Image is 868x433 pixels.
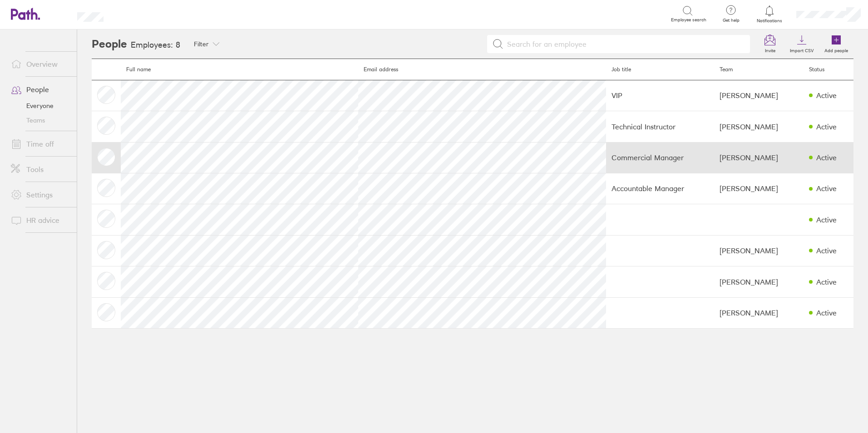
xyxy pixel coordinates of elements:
div: Active [816,184,837,192]
th: Full name [121,59,358,80]
div: Active [816,278,837,286]
div: Active [816,153,837,162]
h2: People [92,30,127,59]
a: Invite [755,30,784,59]
th: Email address [358,59,606,80]
td: [PERSON_NAME] [714,297,804,328]
a: Settings [4,186,77,204]
td: [PERSON_NAME] [714,266,804,297]
td: Accountable Manager [606,173,714,204]
span: Filter [194,40,209,48]
label: Invite [759,45,781,54]
td: [PERSON_NAME] [714,142,804,173]
label: Import CSV [784,45,819,54]
a: Overview [4,55,77,73]
span: Employee search [671,17,706,23]
a: People [4,80,77,98]
th: Job title [606,59,714,80]
div: Active [816,246,837,255]
td: [PERSON_NAME] [714,80,804,111]
div: Active [816,91,837,99]
th: Status [804,59,853,80]
a: Tools [4,160,77,178]
a: Notifications [755,5,784,24]
a: Everyone [4,98,77,113]
span: Get help [716,18,746,23]
label: Add people [819,45,853,54]
a: Add people [819,30,853,59]
div: Active [816,123,837,131]
span: Notifications [755,18,784,24]
div: Search [128,10,151,18]
div: Active [816,216,837,224]
td: Commercial Manager [606,142,714,173]
div: Active [816,309,837,317]
a: Teams [4,113,77,128]
td: [PERSON_NAME] [714,173,804,204]
input: Search for an employee [503,35,745,53]
td: [PERSON_NAME] [714,111,804,142]
a: HR advice [4,211,77,229]
h3: Employees: 8 [131,40,180,50]
td: [PERSON_NAME] [714,235,804,266]
td: VIP [606,80,714,111]
td: Technical Instructor [606,111,714,142]
a: Import CSV [784,30,819,59]
th: Team [714,59,804,80]
a: Time off [4,135,77,153]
